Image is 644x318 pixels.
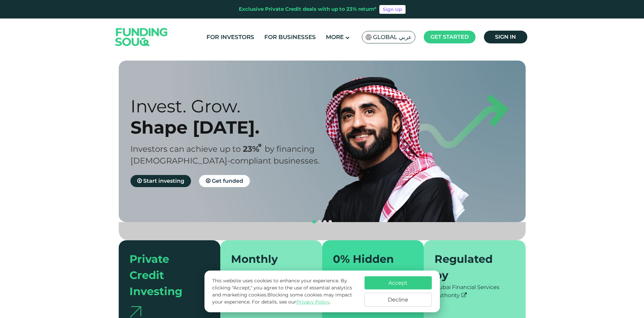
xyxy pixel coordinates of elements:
[366,34,372,40] img: SA Flag
[130,117,334,138] div: Shape [DATE].
[326,34,344,40] span: More
[333,251,405,283] div: 0% Hidden Fees
[252,299,331,305] span: For details, see our .
[212,178,243,184] span: Get funded
[130,96,334,117] div: Invest. Grow.
[109,20,175,54] img: Logo
[130,144,241,154] span: Investors can achieve up to
[434,251,507,283] div: Regulated by
[258,144,261,147] i: 23% IRR (expected) ~ 15% Net yield (expected)
[311,219,317,224] button: navigation
[130,175,191,187] a: Start investing
[373,33,412,41] span: Global عربي
[317,219,322,224] button: navigation
[212,277,357,306] p: This website uses cookies to enhance your experience. By clicking "Accept," you agree to the use ...
[430,34,469,40] span: Get started
[495,34,516,40] span: Sign in
[143,178,184,184] span: Start investing
[379,5,406,14] a: Sign Up
[129,306,141,317] img: arrow
[129,251,202,299] div: Private Credit Investing
[328,219,333,224] button: navigation
[243,144,265,154] span: 23%
[296,299,330,305] a: Privacy Policy
[365,293,432,307] button: Decline
[205,32,256,43] a: For Investors
[322,219,328,224] button: navigation
[199,175,250,187] a: Get funded
[365,276,432,289] button: Accept
[434,283,515,299] div: Dubai Financial Services Authority
[231,251,303,283] div: Monthly repayments
[484,31,527,43] a: Sign in
[263,32,317,43] a: For Businesses
[212,292,352,305] span: Blocking some cookies may impact your experience.
[239,5,377,13] div: Exclusive Private Credit deals with up to 23% return*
